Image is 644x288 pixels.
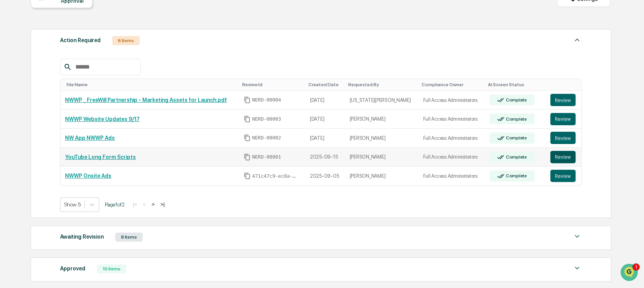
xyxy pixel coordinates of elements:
div: Toggle SortBy [552,82,579,87]
div: Action Required [60,35,101,45]
div: Complete [504,173,527,178]
td: [PERSON_NAME] [345,129,418,148]
td: [PERSON_NAME] [345,148,418,167]
td: [DATE] [305,91,345,110]
a: 🗄️Attestations [52,133,98,147]
div: 🖐️ [8,137,14,143]
button: < [140,201,148,208]
img: caret [572,35,582,44]
a: Review [550,113,577,125]
a: NWWP Onsite Ads [65,173,111,179]
td: Full Access Administrators [418,110,484,129]
button: > [149,201,157,208]
td: [PERSON_NAME] [345,167,418,185]
a: Review [550,132,577,144]
td: Full Access Administrators [418,129,484,148]
div: 6 Items [112,36,140,45]
div: Awaiting Revision [60,232,104,242]
span: Data Lookup [15,151,48,158]
div: 🗄️ [55,137,62,143]
img: caret [572,232,582,241]
div: Toggle SortBy [67,82,236,87]
a: Review [550,170,577,182]
div: Complete [504,135,527,141]
iframe: Open customer support [620,263,640,283]
button: Review [550,94,576,106]
img: 1746055101610-c473b297-6a78-478c-a979-82029cc54cd1 [15,105,21,111]
button: See all [119,83,139,93]
span: Copy Id [244,134,251,141]
div: Approved [60,263,85,273]
div: Past conversations [8,85,51,91]
a: NW App NWWP Ads [65,135,115,141]
span: [DATE] [68,104,83,110]
td: [DATE] [305,129,345,148]
span: Copy Id [244,116,251,123]
button: Review [550,113,576,125]
button: Review [550,151,576,163]
span: Preclearance [15,136,49,144]
span: Copy Id [244,154,251,160]
div: 8 Items [115,232,143,242]
a: YouTube Long Form Scripts [65,154,136,160]
a: Review [550,94,577,106]
button: >| [158,201,167,208]
div: Toggle SortBy [421,82,481,87]
div: We're available if you need us! [34,66,105,72]
td: [DATE] [305,110,345,129]
span: 471c47c9-ec8a-47f7-8d07-e4c1a0ceb988 [252,173,298,179]
img: Jack Rasmussen [8,97,20,109]
div: Toggle SortBy [488,82,543,87]
span: [PERSON_NAME] [24,104,62,110]
td: 2025-09-15 [305,148,345,167]
div: Toggle SortBy [242,82,302,87]
div: Start new chat [34,59,126,66]
span: Attestations [63,136,95,144]
span: NERD-00003 [252,116,281,122]
span: NERD-00001 [252,154,281,160]
img: 8933085812038_c878075ebb4cc5468115_72.jpg [16,59,30,72]
td: [PERSON_NAME] [345,110,418,129]
span: Pylon [76,169,93,175]
img: 1746055101610-c473b297-6a78-478c-a979-82029cc54cd1 [8,59,21,72]
div: 🔎 [8,151,14,157]
td: Full Access Administrators [418,167,484,185]
td: [US_STATE][PERSON_NAME] [345,91,418,110]
a: 🔎Data Lookup [5,147,51,161]
div: Toggle SortBy [348,82,415,87]
img: caret [572,263,582,273]
a: Review [550,151,577,163]
span: NERD-00004 [252,97,281,103]
span: NERD-00002 [252,135,281,141]
div: Complete [504,116,527,122]
a: Powered byPylon [54,169,93,175]
td: 2025-09-05 [305,167,345,185]
span: Copy Id [244,172,251,179]
td: Full Access Administrators [418,91,484,110]
a: NWWP Website Updates 9/17 [65,116,140,122]
span: • [64,104,66,110]
div: Toggle SortBy [308,82,342,87]
span: Copy Id [244,97,251,103]
button: |< [130,201,139,208]
td: Full Access Administrators [418,148,484,167]
a: 🖐️Preclearance [5,133,52,147]
p: How can we help? [8,16,139,28]
div: 10 Items [97,264,126,273]
a: NWWP _ FreeWill Partnership - Marketing Assets for Launch.pdf [65,97,227,103]
button: Review [550,170,576,182]
button: Review [550,132,576,144]
span: Page 1 of 2 [105,201,125,208]
div: Complete [504,97,527,103]
div: Complete [504,154,527,160]
button: Start new chat [130,61,139,70]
